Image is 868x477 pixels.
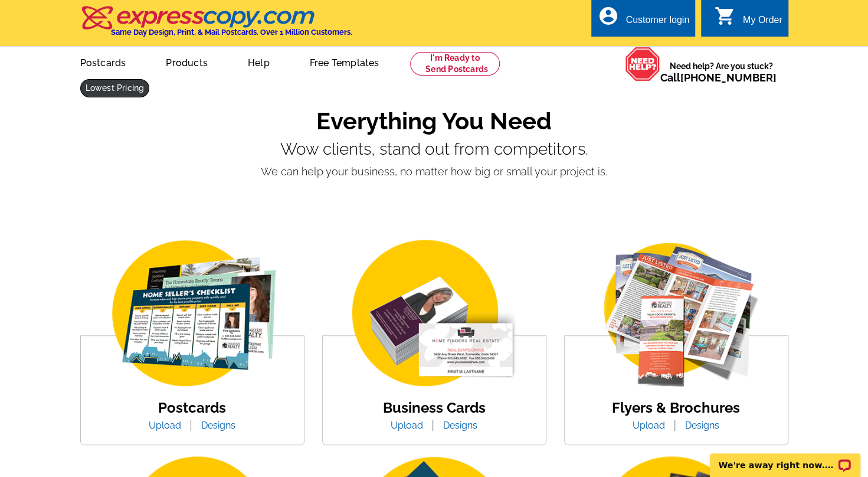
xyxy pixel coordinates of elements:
span: Need help? Are you stuck? [660,60,782,84]
a: Business Cards [383,399,486,416]
a: Upload [140,420,190,431]
iframe: LiveChat chat widget [702,440,868,477]
div: Customer login [625,15,689,31]
a: Flyers & Brochures [612,399,740,416]
img: help [625,47,660,81]
a: Upload [624,420,674,431]
p: We can help your business, no matter how big or small your project is. [80,164,788,179]
img: img_postcard.png [92,237,293,392]
a: shopping_cart My Order [715,13,782,28]
a: Products [147,48,227,76]
img: business-card.png [334,237,535,392]
a: Designs [676,420,728,431]
a: account_circle Customer login [597,13,689,28]
div: My Order [743,15,782,31]
a: Upload [382,420,432,431]
i: account_circle [597,5,618,27]
span: Call [660,71,777,84]
a: Help [229,48,289,76]
a: Postcards [158,399,226,416]
a: Same Day Design, Print, & Mail Postcards. Over 1 Million Customers. [80,14,352,37]
a: Designs [192,420,244,431]
a: [PHONE_NUMBER] [680,71,777,84]
i: shopping_cart [715,5,736,27]
p: Wow clients, stand out from competitors. [80,140,788,159]
h4: Same Day Design, Print, & Mail Postcards. Over 1 Million Customers. [111,28,352,37]
img: flyer-card.png [576,237,777,392]
a: Postcards [61,48,145,76]
a: Free Templates [291,48,398,76]
a: Designs [434,420,486,431]
h1: Everything You Need [80,107,788,135]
